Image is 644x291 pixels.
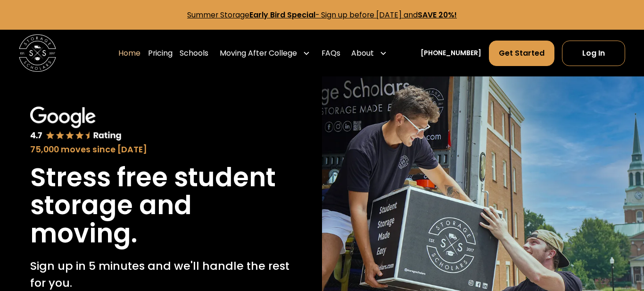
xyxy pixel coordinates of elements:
[562,41,626,66] a: Log In
[322,40,340,66] a: FAQs
[180,40,208,66] a: Schools
[148,40,173,66] a: Pricing
[30,107,122,141] img: Google 4.7 star rating
[118,40,140,66] a: Home
[249,9,315,20] strong: Early Bird Special
[187,9,457,20] a: Summer StorageEarly Bird Special- Sign up before [DATE] andSAVE 20%!
[421,48,481,58] a: [PHONE_NUMBER]
[30,164,292,249] h1: Stress free student storage and moving.
[30,143,292,156] div: 75,000 moves since [DATE]
[19,34,56,72] img: Storage Scholars main logo
[30,258,292,291] p: Sign up in 5 minutes and we'll handle the rest for you.
[489,41,554,66] a: Get Started
[418,9,457,20] strong: SAVE 20%!
[220,48,297,59] div: Moving After College
[351,48,374,59] div: About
